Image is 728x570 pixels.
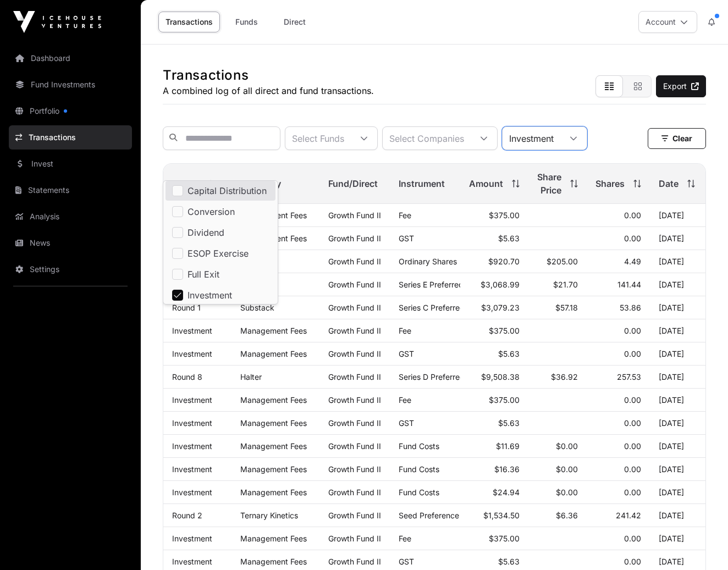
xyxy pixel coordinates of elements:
[172,349,212,358] a: Investment
[240,511,298,520] a: Ternary Kinetics
[224,12,268,32] a: Funds
[166,202,275,222] li: Conversion
[460,204,528,227] td: $375.00
[9,73,132,97] a: Fund Investments
[187,291,232,300] span: Investment
[172,177,223,190] span: Transaction
[648,128,706,149] button: Clear
[650,296,705,319] td: [DATE]
[556,488,578,497] span: $0.00
[399,534,411,543] span: Fee
[617,372,641,381] span: 257.53
[240,534,311,543] p: Management Fees
[163,67,374,84] h1: Transactions
[624,464,641,474] span: 0.00
[328,557,381,566] a: Growth Fund II
[240,395,311,405] p: Management Fees
[172,326,212,335] a: Investment
[240,441,311,451] p: Management Fees
[240,349,311,358] p: Management Fees
[650,273,705,296] td: [DATE]
[556,511,578,520] span: $6.36
[650,412,705,435] td: [DATE]
[624,534,641,543] span: 0.00
[624,488,641,497] span: 0.00
[187,186,267,195] span: Capital Distribution
[328,511,381,520] a: Growth Fund II
[163,84,374,97] p: A combined log of all direct and fund transactions.
[659,177,679,190] span: Date
[328,234,381,243] a: Growth Fund II
[328,418,381,428] a: Growth Fund II
[650,366,705,389] td: [DATE]
[650,227,705,250] td: [DATE]
[166,244,275,263] li: ESOP Exercise
[9,204,132,229] a: Analysis
[172,418,212,428] a: Investment
[650,204,705,227] td: [DATE]
[273,12,317,32] a: Direct
[460,527,528,550] td: $375.00
[624,211,641,220] span: 0.00
[399,441,439,451] span: Fund Costs
[172,557,212,566] a: Investment
[650,319,705,342] td: [DATE]
[555,303,578,312] span: $57.18
[460,412,528,435] td: $5.63
[9,125,132,150] a: Transactions
[399,511,486,520] span: Seed Preference Shares
[460,342,528,366] td: $5.63
[187,270,219,279] span: Full Exit
[656,75,706,97] a: Export
[469,177,503,190] span: Amount
[650,342,705,366] td: [DATE]
[503,127,560,150] div: Investment
[460,435,528,458] td: $11.69
[399,257,457,266] span: Ordinary Shares
[166,181,275,201] li: Capital Distribution
[399,303,488,312] span: Series C Preferred Stock
[240,303,274,312] a: Substack
[624,395,641,405] span: 0.00
[240,177,281,190] span: Company
[460,319,528,342] td: $375.00
[460,504,528,527] td: $1,534.50
[328,280,381,289] a: Growth Fund II
[624,557,641,566] span: 0.00
[187,249,249,258] span: ESOP Exercise
[399,234,414,243] span: GST
[158,12,220,32] a: Transactions
[399,418,414,428] span: GST
[172,534,212,543] a: Investment
[328,326,381,335] a: Growth Fund II
[240,372,262,381] a: Halter
[187,207,235,216] span: Conversion
[187,228,224,237] span: Dividend
[624,257,641,266] span: 4.49
[9,257,132,281] a: Settings
[460,227,528,250] td: $5.63
[399,395,411,405] span: Fee
[638,11,697,33] button: Account
[595,177,625,190] span: Shares
[460,296,528,319] td: $3,079.23
[547,257,578,266] span: $205.00
[328,257,381,266] a: Growth Fund II
[328,464,381,474] a: Growth Fund II
[328,534,381,543] a: Growth Fund II
[9,231,132,255] a: News
[556,441,578,451] span: $0.00
[460,250,528,273] td: $920.70
[399,464,439,474] span: Fund Costs
[328,303,381,312] a: Growth Fund II
[617,280,641,289] span: 141.44
[285,127,351,150] div: Select Funds
[460,481,528,504] td: $24.94
[166,264,275,284] li: Full Exit
[240,326,311,335] p: Management Fees
[399,557,414,566] span: GST
[624,349,641,358] span: 0.00
[553,280,578,289] span: $21.70
[172,372,202,381] a: Round 8
[460,389,528,412] td: $375.00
